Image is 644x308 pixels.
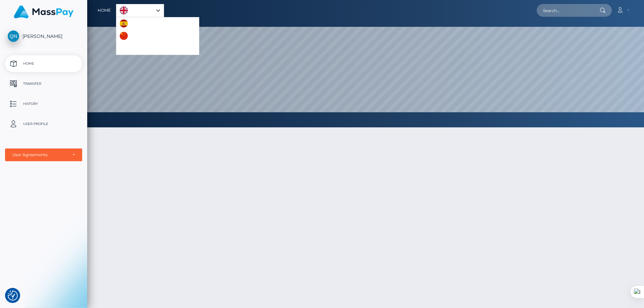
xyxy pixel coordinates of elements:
p: History [8,99,79,109]
p: Home [8,59,79,69]
button: User Agreements [5,148,82,161]
div: Language [116,4,164,17]
a: Transfer [5,75,82,92]
aside: Language selected: English [116,4,164,17]
button: Consent Preferences [8,291,18,301]
a: Português ([GEOGRAPHIC_DATA]) [116,42,199,55]
span: [PERSON_NAME] [5,33,82,39]
p: Transfer [8,79,79,89]
img: Revisit consent button [8,291,18,301]
a: English [116,4,164,17]
p: User Profile [8,119,79,129]
a: Home [98,3,111,17]
a: User Profile [5,116,82,132]
a: Español [116,17,154,30]
ul: Language list [116,17,199,55]
input: Search... [537,4,600,17]
img: MassPay [14,5,73,18]
div: User Agreements [12,152,67,158]
a: Home [5,55,82,72]
a: History [5,96,82,112]
a: 中文 (简体) [116,30,157,42]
